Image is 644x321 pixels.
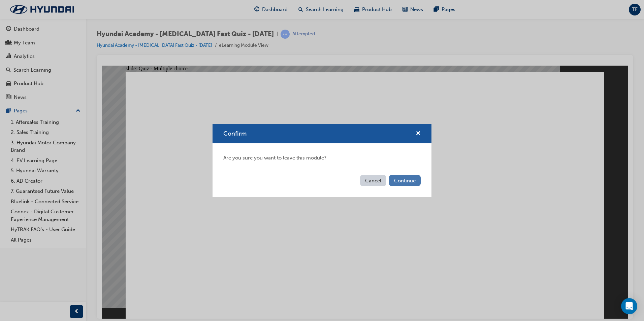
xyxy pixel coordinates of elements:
button: Continue [389,175,421,186]
button: cross-icon [416,130,421,138]
span: cross-icon [416,131,421,137]
div: Are you sure you want to leave this module? [213,143,431,173]
div: Confirm [213,124,431,197]
div: Open Intercom Messenger [621,298,637,314]
span: Confirm [223,130,247,137]
button: Cancel [360,175,386,186]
